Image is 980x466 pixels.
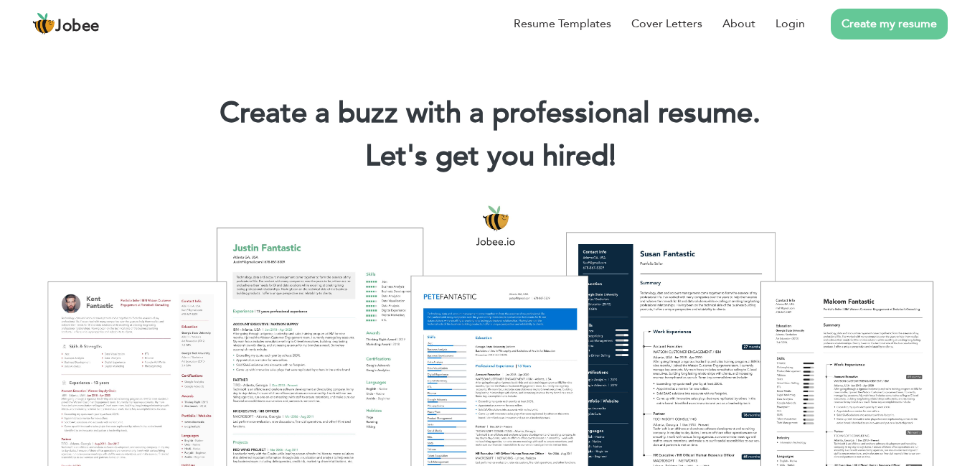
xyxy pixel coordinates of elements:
[32,12,100,35] a: Jobee
[435,136,616,176] span: get you hired!
[22,95,958,132] h1: Create a buzz with a professional resume.
[776,15,805,32] a: Login
[722,15,755,32] a: About
[55,19,100,34] span: Jobee
[22,138,958,175] h2: Let's
[831,9,948,39] a: Create my resume
[32,12,55,35] img: jobee.io
[631,15,702,32] a: Cover Letters
[609,136,616,176] span: |
[514,15,611,32] a: Resume Templates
